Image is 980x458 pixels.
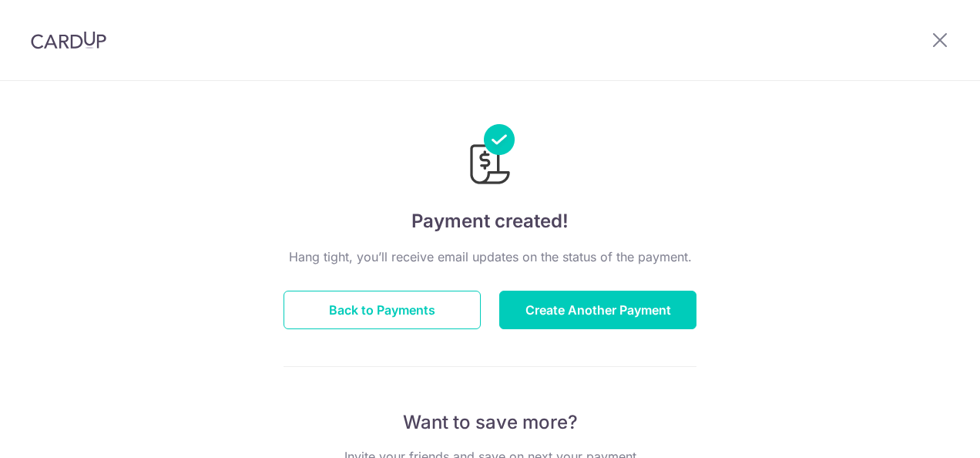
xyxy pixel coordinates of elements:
[284,207,696,235] h4: Payment created!
[465,124,515,189] img: Payments
[284,291,481,329] button: Back to Payments
[499,291,696,329] button: Create Another Payment
[284,248,696,266] p: Hang tight, you’ll receive email updates on the status of the payment.
[31,31,106,49] img: CardUp
[284,410,696,435] p: Want to save more?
